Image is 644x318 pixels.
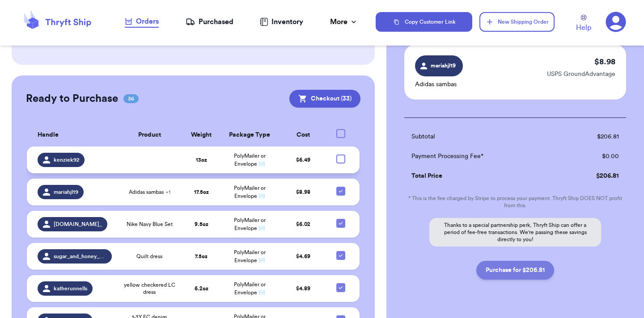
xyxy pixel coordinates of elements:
td: $ 0.00 [559,146,626,166]
span: PolyMailer or Envelope ✉️ [234,218,266,231]
span: yellow checkered LC dress [123,281,177,296]
button: New Shipping Order [479,12,555,32]
span: PolyMailer or Envelope ✉️ [234,250,266,263]
strong: 13 oz [196,157,207,163]
strong: 9.5 oz [195,222,208,227]
p: USPS GroundAdvantage [547,70,615,79]
span: Nike Navy Blue Set [127,221,173,228]
th: Package Type [220,124,279,146]
button: Copy Customer Link [376,12,472,32]
p: Thanks to a special partnership perk, Thryft Ship can offer a period of fee-free transactions. We... [429,218,601,247]
p: * This is the fee charged by Stripe to process your payment. Thryft Ship DOES NOT profit from this. [404,195,626,209]
strong: 6.2 oz [195,286,208,291]
span: katherunnells [54,285,87,292]
td: Subtotal [404,127,559,146]
span: PolyMailer or Envelope ✉️ [234,282,266,295]
td: Payment Processing Fee* [404,146,559,166]
span: $ 4.69 [296,254,310,259]
th: Weight [182,124,221,146]
p: $ 8.98 [594,55,615,68]
button: Checkout (33) [289,90,360,108]
span: sugar_and_honey_boutique [54,253,106,260]
td: $ 206.81 [559,127,626,146]
td: Total Price [404,166,559,186]
span: 36 [123,94,139,103]
strong: 7.5 oz [195,254,208,259]
th: Product [117,124,182,146]
a: Help [576,15,591,33]
span: $ 6.02 [296,222,310,227]
button: Purchase for $206.81 [476,261,554,280]
div: More [330,17,358,27]
span: $ 6.49 [296,157,310,163]
th: Cost [279,124,327,146]
span: $ 4.89 [296,286,310,291]
a: Inventory [260,17,303,27]
span: kenziek92 [54,156,79,163]
span: + 1 [165,189,170,195]
span: mariahjl19 [429,62,457,70]
a: Orders [125,16,159,28]
span: [DOMAIN_NAME]_ [54,221,102,228]
span: Help [576,22,591,33]
h2: Ready to Purchase [26,92,118,106]
span: Adidas sambas [129,188,170,196]
td: $ 206.81 [559,166,626,186]
span: $ 8.98 [296,189,310,195]
p: Adidas sambas [415,80,463,89]
strong: 17.5 oz [194,189,209,195]
span: PolyMailer or Envelope ✉️ [234,153,266,167]
span: mariahjl19 [54,188,78,196]
a: Purchased [186,17,233,27]
span: PolyMailer or Envelope ✉️ [234,185,266,199]
div: Orders [125,16,159,27]
span: Handle [38,130,59,140]
span: Quilt dress [136,253,162,260]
